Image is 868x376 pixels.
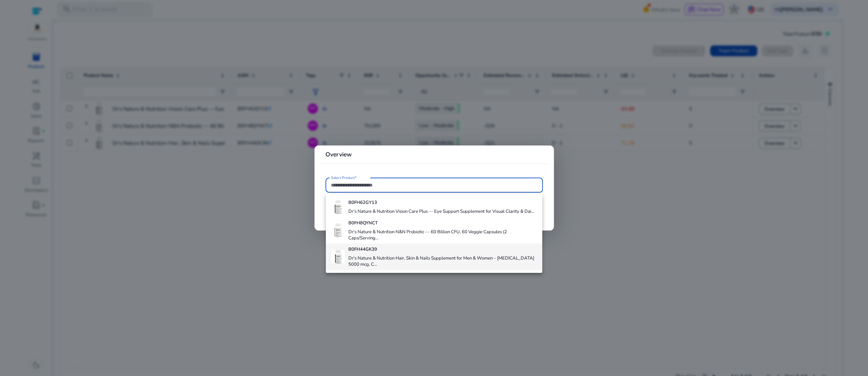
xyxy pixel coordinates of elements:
h4: Dr's Nature & Nutrition Vision Care Plus — Eye Support Supplement for Visual Clarity & Dai... [348,209,534,215]
h4: Dr's Nature & Nutrition N&N Probiotic — 60 Billion CFU, 60 Veggie Capsules (2 Caps/Serving... [348,229,537,241]
img: 41ICkUZHvFL._AC_US40_.jpg [331,250,345,264]
b: B0FH44GK39 [348,246,377,252]
b: B0FH8QYNCT [348,220,378,226]
mat-label: Select Product* [331,175,356,180]
h4: Dr's Nature & Nutrition Hair, Skin & Nails Supplement for Men & Women – [MEDICAL_DATA] 5000 mcg, ... [348,255,537,267]
b: B0FH62GY13 [348,199,377,206]
img: 4177ud3iVrL._AC_US40_.jpg [331,200,345,214]
img: 41swXBBDcwL._AC_US40_.jpg [331,223,345,237]
b: Overview [325,150,352,158]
